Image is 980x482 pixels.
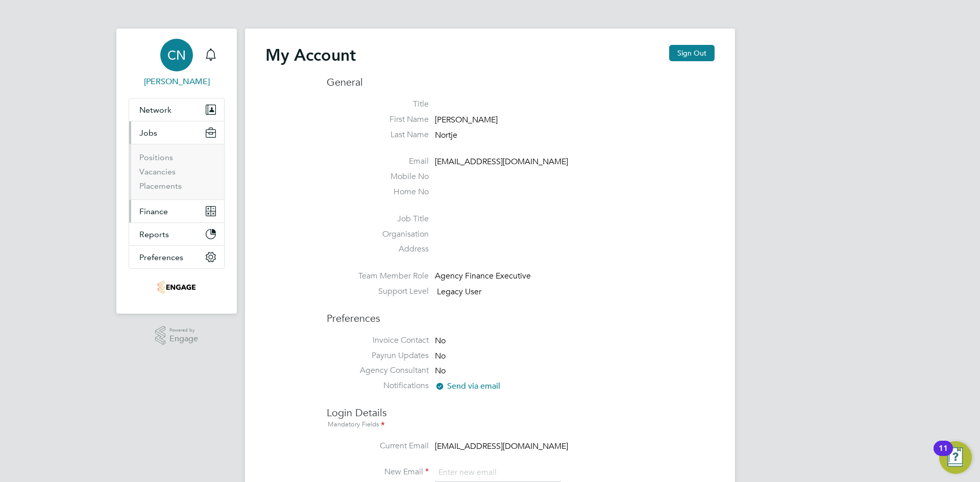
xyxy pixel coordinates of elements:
label: Current Email [327,441,429,451]
span: [PERSON_NAME] [435,115,498,125]
span: Engage [169,335,198,343]
h3: Login Details [327,396,715,430]
a: Placements [139,181,182,191]
label: First Name [327,114,429,125]
label: Job Title [327,214,429,224]
label: Organisation [327,229,429,240]
input: Enter new email [435,464,561,482]
span: [EMAIL_ADDRESS][DOMAIN_NAME] [435,157,568,167]
h3: Preferences [327,301,715,325]
span: No [435,366,446,376]
nav: Main navigation [116,29,237,314]
span: Reports [139,230,169,239]
button: Sign Out [669,45,715,61]
label: Title [327,99,429,110]
span: Nortje [435,130,457,140]
span: Jobs [139,128,157,138]
span: Finance [139,207,168,216]
button: Network [129,98,224,121]
span: CN [167,48,186,62]
h2: My Account [265,45,356,65]
label: New Email [327,467,429,477]
label: Home No [327,187,429,197]
span: [EMAIL_ADDRESS][DOMAIN_NAME] [435,441,568,451]
span: Network [139,105,171,115]
img: jdr-logo-retina.png [157,279,196,295]
a: Vacancies [139,167,176,176]
label: Team Member Role [327,271,429,282]
label: Last Name [327,130,429,140]
span: No [435,336,446,346]
a: Powered byEngage [155,326,199,345]
button: Open Resource Center, 11 new notifications [939,441,972,474]
span: Preferences [139,252,183,262]
label: Email [327,156,429,167]
label: Invoice Contact [327,335,429,346]
button: Reports [129,223,224,245]
div: 11 [939,448,948,462]
label: Notifications [327,380,429,391]
label: Mobile No [327,171,429,182]
button: Jobs [129,121,224,144]
label: Address [327,244,429,255]
label: Agency Consultant [327,365,429,376]
span: Powered by [169,326,198,335]
label: Payrun Updates [327,350,429,361]
span: Legacy User [437,287,481,297]
h3: General [327,75,715,89]
span: No [435,351,446,361]
button: Finance [129,200,224,222]
a: Positions [139,153,173,162]
span: Send via email [435,381,500,391]
button: Preferences [129,246,224,268]
span: Claire Nortje [129,75,225,88]
div: Jobs [129,144,224,199]
a: CN[PERSON_NAME] [129,39,225,88]
div: Agency Finance Executive [435,271,532,282]
div: Mandatory Fields [327,419,715,430]
label: Support Level [327,286,429,297]
a: Go to home page [129,279,225,295]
